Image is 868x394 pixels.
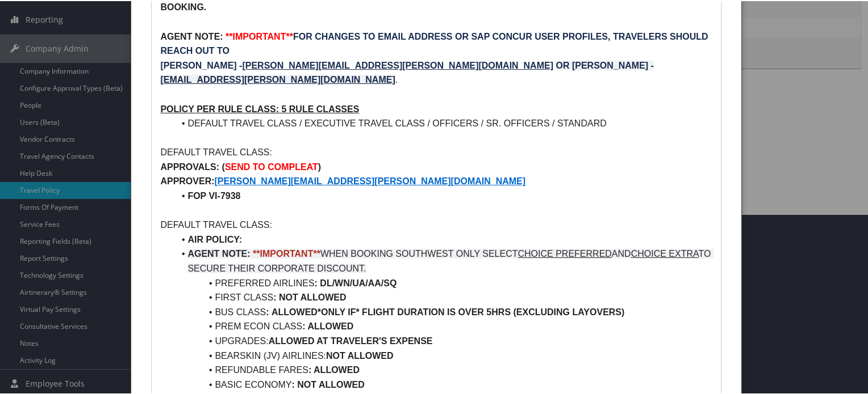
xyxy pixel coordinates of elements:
strong: ALLOWED [272,306,318,316]
strong: FOR CHANGES TO EMAIL ADDRESS OR SAP CONCUR USER PROFILES, TRAVELERS SHOULD REACH OUT TO [160,31,711,55]
li: DEFAULT TRAVEL CLASS / EXECUTIVE TRAVEL CLASS / OFFICERS / SR. OFFICERS / STANDARD [174,115,712,130]
strong: : [266,306,269,316]
strong: FOP VI-7938 [187,190,240,200]
strong: OR [PERSON_NAME] - [556,60,653,69]
strong: ALLOWED AT TRAVELER'S EXPENSE [269,335,433,345]
u: POLICY PER RULE CLASS: 5 RULE CLASSES [160,103,359,113]
strong: SEND TO COMPLEAT [225,161,318,171]
strong: : ALLOWED [302,320,353,330]
u: CHOICE PREFERRED [518,248,612,257]
strong: : DL/WN/UA/AA/SQ [315,277,397,287]
u: CHOICE EXTRA [631,248,699,257]
a: [PERSON_NAME][EMAIL_ADDRESS][PERSON_NAME][DOMAIN_NAME] [215,175,526,185]
strong: NOT ALLOWED [326,350,394,359]
strong: : NOT ALLOWED [292,379,365,388]
li: PREFERRED AIRLINES [174,275,712,290]
strong: : ALLOWED [308,364,360,374]
li: UPGRADES: [174,333,712,348]
strong: AGENT NOTE: [187,248,250,257]
strong: ( [222,161,225,171]
p: . [160,57,712,86]
strong: AIR POLICY: [187,234,242,243]
p: DEFAULT TRAVEL CLASS: [160,217,712,231]
strong: APPROVALS: [160,161,219,171]
p: DEFAULT TRAVEL CLASS: [160,144,712,159]
strong: AGENT NOTE: [160,31,223,40]
a: [EMAIL_ADDRESS][PERSON_NAME][DOMAIN_NAME] [160,74,395,83]
strong: APPROVER: [160,175,214,185]
strong: ) [318,161,321,171]
li: PREM ECON CLASS [174,318,712,333]
strong: [PERSON_NAME] - [160,60,242,69]
strong: *ONLY IF* FLIGHT DURATION IS OVER 5HRS (EXCLUDING LAYOVERS) [318,306,625,316]
a: [PERSON_NAME][EMAIL_ADDRESS][PERSON_NAME][DOMAIN_NAME] [242,60,553,69]
li: FIRST CLASS [174,289,712,304]
li: BUS CLASS [174,304,712,319]
li: BEARSKIN (JV) AIRLINES: [174,348,712,362]
strong: : NOT ALLOWED [273,291,346,301]
span: WHEN BOOKING SOUTHWEST ONLY SELECT [320,248,518,257]
span: AND [612,248,631,257]
li: BASIC ECONOMY [174,376,712,391]
li: REFUNDABLE FARES [174,362,712,376]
